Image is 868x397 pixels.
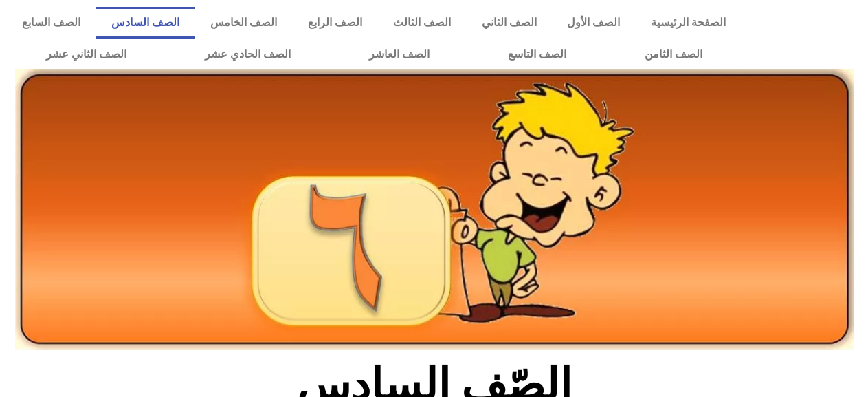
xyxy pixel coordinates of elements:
[636,7,742,39] a: الصفحة الرئيسية
[330,39,469,70] a: الصف العاشر
[469,39,605,70] a: الصف التاسع
[96,7,195,39] a: الصف السادس
[552,7,636,39] a: الصف الأول
[605,39,742,70] a: الصف الثامن
[7,39,166,70] a: الصف الثاني عشر
[195,7,293,39] a: الصف الخامس
[377,7,466,39] a: الصف الثالث
[7,7,96,39] a: الصف السابع
[293,7,378,39] a: الصف الرابع
[466,7,552,39] a: الصف الثاني
[166,39,330,70] a: الصف الحادي عشر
